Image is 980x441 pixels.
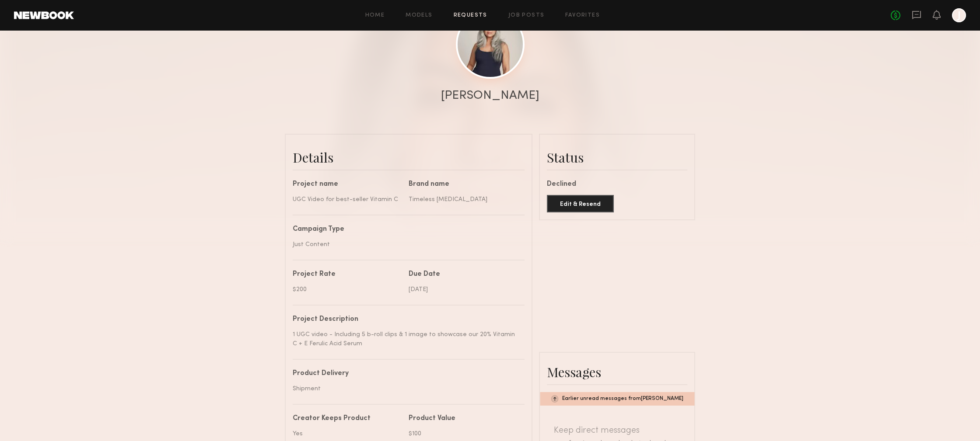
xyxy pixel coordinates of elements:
[409,415,518,422] div: Product Value
[365,13,385,18] a: Home
[540,392,694,406] div: Earlier unread messages from [PERSON_NAME]
[293,384,518,393] div: Shipment
[293,429,402,438] div: Yes
[565,13,600,18] a: Favorites
[293,285,402,294] div: $200
[547,363,687,381] div: Messages
[293,181,402,188] div: Project name
[406,13,432,18] a: Models
[547,181,687,188] div: Declined
[952,8,966,22] a: J
[409,271,518,278] div: Due Date
[293,370,518,377] div: Product Delivery
[293,226,518,233] div: Campaign Type
[441,90,539,102] div: [PERSON_NAME]
[293,316,518,323] div: Project Description
[293,195,402,204] div: UGC Video for best-seller Vitamin C
[293,240,518,249] div: Just Content
[293,330,518,348] div: 1 UGC video - Including 5 b-roll clips & 1 image to showcase our 20% Vitamin C + E Ferulic Acid S...
[508,13,545,18] a: Job Posts
[547,149,687,166] div: Status
[409,429,518,438] div: $100
[409,195,518,204] div: Timeless [MEDICAL_DATA]
[409,285,518,294] div: [DATE]
[293,271,402,278] div: Project Rate
[409,181,518,188] div: Brand name
[293,149,525,166] div: Details
[454,13,487,18] a: Requests
[293,415,402,422] div: Creator Keeps Product
[547,195,614,212] button: Edit & Resend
